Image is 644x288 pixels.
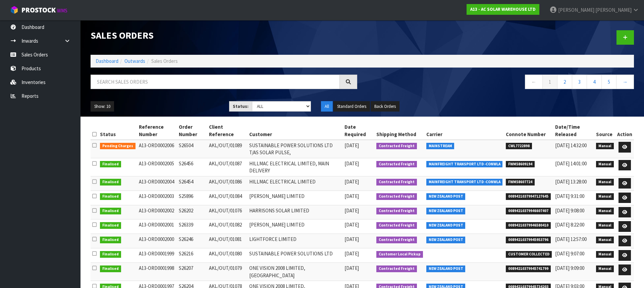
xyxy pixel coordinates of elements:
[344,207,359,214] span: [DATE]
[207,219,248,234] td: AKL/OUT/01082
[425,122,504,140] th: Carrier
[177,140,207,158] td: S26504
[137,158,177,176] td: A13-ORD0002005
[100,179,121,186] span: Finalised
[137,234,177,248] td: A13-ORD0002000
[248,248,343,263] td: SUSTAINABLE POWER SOLUTIONS LTD
[177,219,207,234] td: S26339
[555,250,584,257] span: [DATE] 9:07:00
[542,75,557,89] a: 1
[601,75,616,89] a: 5
[207,176,248,191] td: AKL/OUT/01086
[100,161,121,168] span: Finalised
[124,58,145,64] a: Outwards
[376,222,417,229] span: Contracted Freight
[506,161,535,168] span: FWM58609194
[376,265,417,272] span: Contracted Freight
[137,140,177,158] td: A13-ORD0002006
[177,205,207,219] td: S26202
[207,158,248,176] td: AKL/OUT/01087
[177,234,207,248] td: S26246
[344,142,359,149] span: [DATE]
[594,122,615,140] th: Source
[376,208,417,214] span: Contracted Freight
[21,6,56,14] span: ProStock
[248,234,343,248] td: LIGHTFORCE LIMITED
[367,75,634,91] nav: Page navigation
[616,75,634,89] a: →
[91,30,357,41] h1: Sales Orders
[470,6,536,12] strong: A13 - AC SOLAR WAREHOUSE LTD
[426,237,466,243] span: NEW ZEALAND POST
[248,176,343,191] td: HILLMAC ELECTRICAL LIMITED
[207,191,248,205] td: AKL/OUT/01084
[57,7,67,14] small: WMS
[177,158,207,176] td: S26456
[504,122,553,140] th: Connote Number
[506,179,535,186] span: FWM58607724
[248,191,343,205] td: [PERSON_NAME] LIMITED
[506,208,551,214] span: 00894210379946607407
[207,140,248,158] td: AKL/OUT/01089
[426,265,466,272] span: NEW ZEALAND POST
[177,176,207,191] td: S26454
[426,208,466,214] span: NEW ZEALAND POST
[207,234,248,248] td: AKL/OUT/01081
[558,7,594,13] span: [PERSON_NAME]
[615,122,634,140] th: Action
[555,160,587,167] span: [DATE] 14:01:00
[376,251,423,258] span: Customer Local Pickup
[96,58,118,64] a: Dashboard
[596,179,614,186] span: Manual
[151,58,178,64] span: Sales Orders
[100,193,121,200] span: Finalised
[344,178,359,185] span: [DATE]
[525,75,543,89] a: ←
[595,7,632,13] span: [PERSON_NAME]
[100,208,121,214] span: Finalised
[344,221,359,228] span: [DATE]
[137,191,177,205] td: A13-ORD0002003
[596,193,614,200] span: Manual
[376,143,417,150] span: Contracted Freight
[376,179,417,186] span: Contracted Freight
[596,143,614,150] span: Manual
[98,122,137,140] th: Status
[555,207,584,214] span: [DATE] 9:08:00
[248,158,343,176] td: HILLMAC ELECTRICAL LIMITED, MAIN DELIVERY
[177,191,207,205] td: S25896
[248,140,343,158] td: SUSTAINABLE POWER SOLUTIONS LTD T/AS SOLAR PULSE,
[596,265,614,272] span: Manual
[506,222,551,229] span: 00894210379946580410
[344,250,359,257] span: [DATE]
[100,251,121,258] span: Finalised
[426,179,503,186] span: MAINFREIGHT TRANSPORT LTD -CONWLA
[248,263,343,281] td: ONE VISION 2008 LIMITED, [GEOGRAPHIC_DATA]
[10,6,18,14] img: cube-alt.png
[555,193,584,199] span: [DATE] 9:31:00
[596,237,614,243] span: Manual
[426,161,503,168] span: MAINFREIGHT TRANSPORT LTD -CONWLA
[426,193,466,200] span: NEW ZEALAND POST
[555,142,587,149] span: [DATE] 14:32:00
[553,122,595,140] th: Date/Time Released
[506,193,551,200] span: 00894210379947127645
[248,122,343,140] th: Customer
[371,101,399,112] button: Back Orders
[555,178,587,185] span: [DATE] 13:28:00
[248,205,343,219] td: HARRISONS SOLAR LIMITED
[248,219,343,234] td: [PERSON_NAME] LIMITED
[555,236,587,242] span: [DATE] 12:57:00
[100,222,121,229] span: Finalised
[207,205,248,219] td: AKL/OUT/01076
[506,237,551,243] span: 00894210379945953796
[426,222,466,229] span: NEW ZEALAND POST
[100,237,121,243] span: Finalised
[344,265,359,271] span: [DATE]
[137,122,177,140] th: Reference Number
[587,75,602,89] a: 4
[376,193,417,200] span: Contracted Freight
[177,263,207,281] td: S26207
[343,122,375,140] th: Date Required
[555,265,584,271] span: [DATE] 9:09:00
